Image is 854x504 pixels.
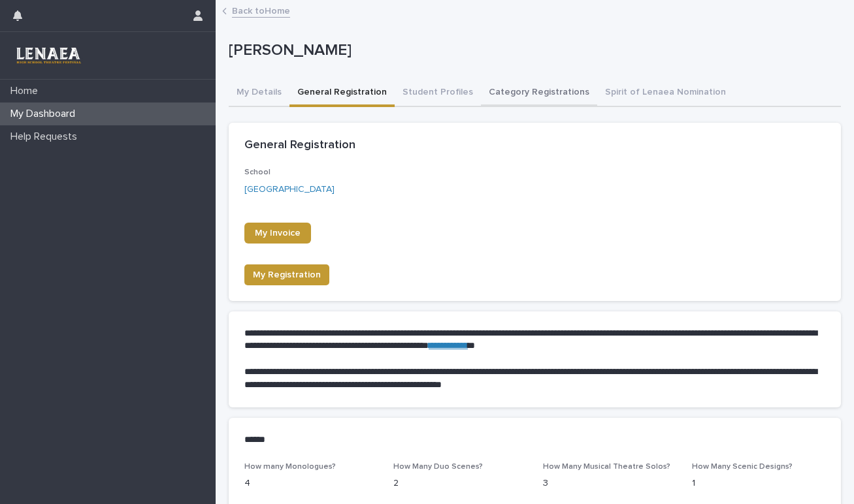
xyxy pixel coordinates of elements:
span: My Registration [253,268,321,281]
span: How Many Scenic Designs? [692,463,793,471]
p: [PERSON_NAME] [229,41,836,60]
p: 2 [393,477,527,490]
button: Category Registrations [481,80,597,107]
button: Spirit of Lenaea Nomination [597,80,734,107]
a: Back toHome [232,3,290,18]
a: [GEOGRAPHIC_DATA] [244,183,335,197]
p: 3 [543,477,676,490]
p: My Dashboard [5,108,86,120]
span: How Many Duo Scenes? [393,463,483,471]
p: Home [5,85,48,97]
button: My Details [229,80,289,107]
span: School [244,168,271,176]
p: 1 [692,477,825,490]
span: How Many Musical Theatre Solos? [543,463,670,471]
span: How many Monologues? [244,463,336,471]
img: 3TRreipReCSEaaZc33pQ [10,42,86,69]
button: Student Profiles [395,80,481,107]
span: My Invoice [255,228,301,238]
button: General Registration [289,80,395,107]
p: 4 [244,477,378,490]
button: My Registration [244,264,329,285]
h2: General Registration [244,138,355,153]
a: My Invoice [244,223,311,244]
p: Help Requests [5,131,88,143]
